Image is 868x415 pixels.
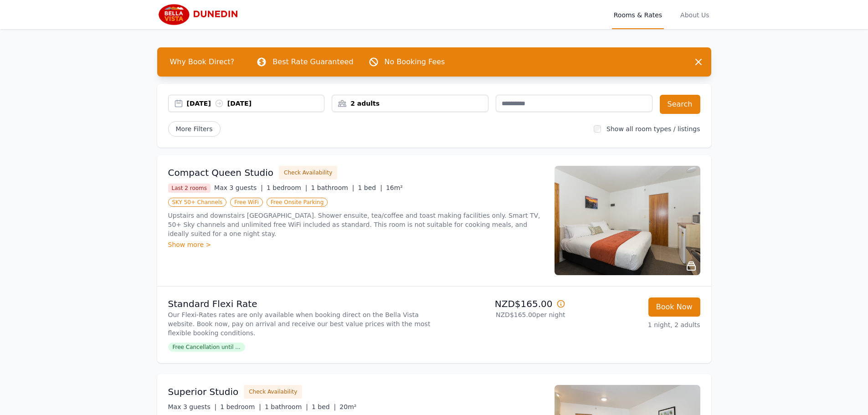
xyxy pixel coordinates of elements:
[660,95,700,114] button: Search
[339,403,356,410] span: 20m²
[606,125,700,133] label: Show all room types / listings
[168,211,544,238] p: Upstairs and downstairs [GEOGRAPHIC_DATA]. Shower ensuite, tea/coffee and toast making facilities...
[168,297,431,310] p: Standard Flexi Rate
[267,198,328,207] span: Free Onsite Parking
[220,403,261,410] span: 1 bedroom |
[214,184,263,191] span: Max 3 guests |
[332,99,488,108] div: 2 adults
[163,53,242,71] span: Why Book Direct?
[187,99,324,108] div: [DATE] [DATE]
[168,403,217,410] span: Max 3 guests |
[311,184,354,191] span: 1 bathroom |
[168,121,221,137] span: More Filters
[230,198,263,207] span: Free WiFi
[265,403,308,410] span: 1 bathroom |
[244,385,302,399] button: Check Availability
[272,56,353,67] p: Best Rate Guaranteed
[168,240,544,249] div: Show more >
[168,166,274,179] h3: Compact Queen Studio
[573,320,700,329] p: 1 night, 2 adults
[438,310,565,319] p: NZD$165.00 per night
[168,343,245,352] span: Free Cancellation until ...
[386,184,403,191] span: 16m²
[358,184,382,191] span: 1 bed |
[168,385,239,398] h3: Superior Studio
[648,297,700,317] button: Book Now
[168,198,227,207] span: SKY 50+ Channels
[168,184,211,193] span: Last 2 rooms
[312,403,336,410] span: 1 bed |
[168,310,431,338] p: Our Flexi-Rates rates are only available when booking direct on the Bella Vista website. Book now...
[438,297,565,310] p: NZD$165.00
[279,166,337,179] button: Check Availability
[157,4,245,26] img: Bella Vista Dunedin
[267,184,308,191] span: 1 bedroom |
[385,56,445,67] p: No Booking Fees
